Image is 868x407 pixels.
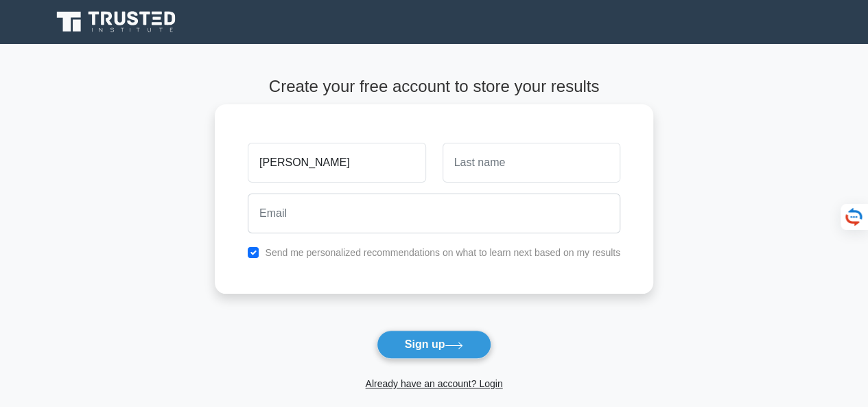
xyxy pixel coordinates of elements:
[265,247,620,258] label: Send me personalized recommendations on what to learn next based on my results
[248,143,425,183] input: First name
[215,77,653,97] h4: Create your free account to store your results
[365,378,502,389] a: Already have an account? Login
[248,194,620,233] input: Email
[377,330,492,359] button: Sign up
[443,143,620,183] input: Last name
